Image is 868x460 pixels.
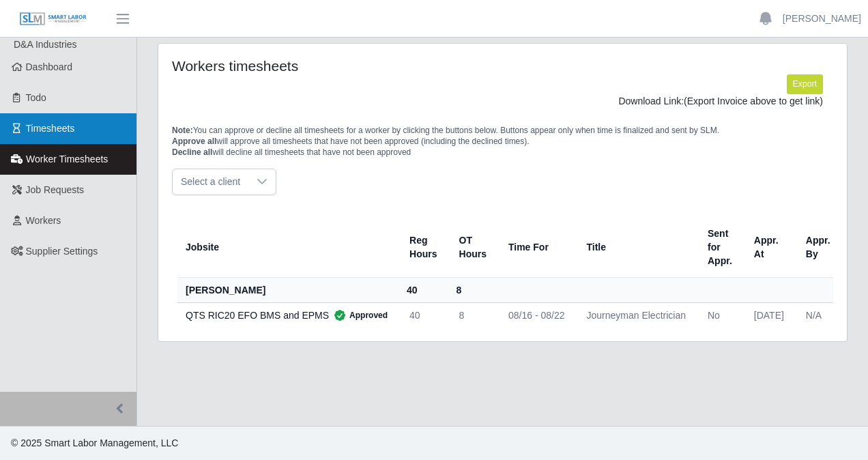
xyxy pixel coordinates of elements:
[743,302,795,328] td: [DATE]
[497,217,576,278] th: Time For
[11,437,178,448] span: © 2025 Smart Labor Management, LLC
[448,277,497,302] th: 8
[14,39,77,50] span: D&A Industries
[172,136,216,146] span: Approve all
[177,217,399,278] th: Jobsite
[399,217,448,278] th: Reg Hours
[26,184,85,195] span: Job Requests
[795,217,841,278] th: Appr. By
[697,302,743,328] td: No
[26,61,73,72] span: Dashboard
[19,12,87,27] img: SLM Logo
[787,74,823,94] button: Export
[172,125,833,158] p: You can approve or decline all timesheets for a worker by clicking the buttons below. Buttons app...
[575,217,697,278] th: Title
[743,217,795,278] th: Appr. At
[399,302,448,328] td: 40
[177,277,399,302] th: [PERSON_NAME]
[497,302,576,328] td: 08/16 - 08/22
[173,169,248,195] span: Select a client
[783,12,861,26] a: [PERSON_NAME]
[172,147,212,157] span: Decline all
[172,126,193,135] span: Note:
[172,57,435,74] h4: Workers timesheets
[26,154,108,164] span: Worker Timesheets
[684,96,823,106] span: (Export Invoice above to get link)
[448,302,497,328] td: 8
[795,302,841,328] td: N/A
[26,123,75,134] span: Timesheets
[26,92,46,103] span: Todo
[448,217,497,278] th: OT Hours
[399,277,448,302] th: 40
[182,94,823,109] div: Download Link:
[26,215,61,226] span: Workers
[26,246,98,257] span: Supplier Settings
[329,308,388,322] span: Approved
[186,308,388,322] div: QTS RIC20 EFO BMS and EPMS
[575,302,697,328] td: Journeyman Electrician
[697,217,743,278] th: Sent for Appr.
